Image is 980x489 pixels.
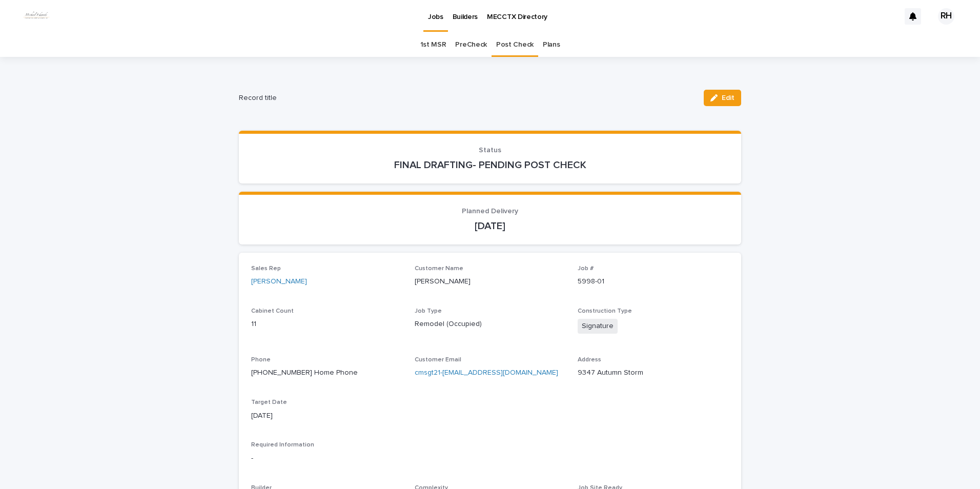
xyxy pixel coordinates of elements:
[251,453,729,464] p: -
[415,369,558,376] a: cmsgt21-[EMAIL_ADDRESS][DOMAIN_NAME]
[578,319,618,334] span: Signature
[578,276,729,287] p: 5998-01
[462,208,518,215] span: Planned Delivery
[455,33,487,57] a: PreCheck
[415,276,566,287] p: [PERSON_NAME]
[496,33,534,57] a: Post Check
[578,308,632,314] span: Construction Type
[415,357,461,363] span: Customer Email
[251,308,294,314] span: Cabinet Count
[578,368,729,378] p: 9347 Autumn Storm
[21,6,52,27] img: dhEtdSsQReaQtgKTuLrt
[479,147,501,154] span: Status
[251,399,287,405] span: Target Date
[938,8,954,25] div: RH
[251,266,281,272] span: Sales Rep
[415,308,442,314] span: Job Type
[251,411,402,421] p: [DATE]
[239,94,696,103] h2: Record title
[722,94,734,101] span: Edit
[420,33,446,57] a: 1st MSR
[251,357,271,363] span: Phone
[415,266,463,272] span: Customer Name
[251,319,402,330] p: 11
[415,319,566,330] p: Remodel (Occupied)
[251,220,729,232] p: [DATE]
[543,33,560,57] a: Plans
[704,90,741,106] button: Edit
[251,159,729,171] p: FINAL DRAFTING- PENDING POST CHECK
[251,369,358,376] a: [PHONE_NUMBER] Home Phone
[251,276,307,287] a: [PERSON_NAME]
[578,357,601,363] span: Address
[578,266,594,272] span: Job #
[251,442,314,448] span: Required Information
